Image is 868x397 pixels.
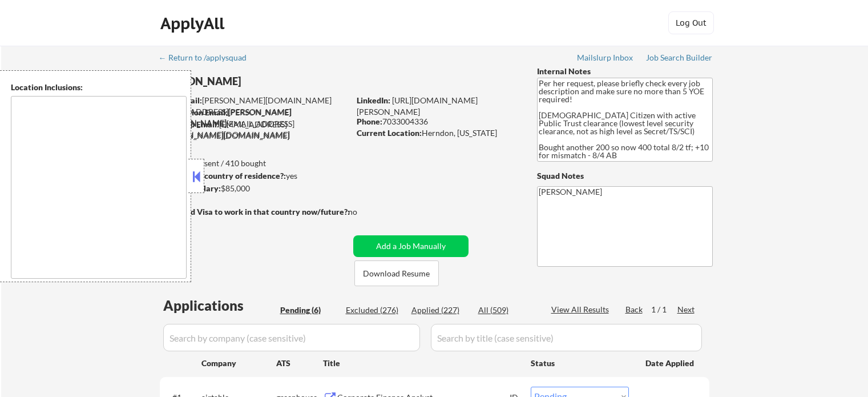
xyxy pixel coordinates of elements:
[357,95,478,117] a: [URL][DOMAIN_NAME][PERSON_NAME]
[159,170,346,182] div: yes
[537,66,713,77] div: Internal Notes
[276,358,323,369] div: ATS
[411,304,469,316] div: Applied (227)
[357,95,390,105] strong: LinkedIn:
[646,53,713,65] a: Job Search Builder
[160,119,349,141] div: [EMAIL_ADDRESS][PERSON_NAME][DOMAIN_NAME]
[354,260,439,286] button: Download Resume
[163,299,276,312] div: Applications
[537,170,713,182] div: Squad Notes
[160,207,350,216] strong: Will need Visa to work in that country now/future?:
[478,304,535,316] div: All (509)
[160,107,349,141] div: [PERSON_NAME][DOMAIN_NAME][EMAIL_ADDRESS][PERSON_NAME][DOMAIN_NAME]
[651,304,677,315] div: 1 / 1
[323,358,520,369] div: Title
[531,352,629,373] div: Status
[159,183,349,194] div: $85,000
[159,53,257,65] a: ← Return to /applysquad
[577,54,634,62] div: Mailslurp Inbox
[159,54,257,62] div: ← Return to /applysquad
[357,128,422,138] strong: Current Location:
[160,95,349,129] div: [PERSON_NAME][DOMAIN_NAME][EMAIL_ADDRESS][PERSON_NAME][DOMAIN_NAME]
[431,324,702,351] input: Search by title (case sensitive)
[160,14,228,33] div: ApplyAll
[163,324,420,351] input: Search by company (case sensitive)
[645,358,696,369] div: Date Applied
[11,82,187,93] div: Location Inclusions:
[357,116,518,127] div: 7033004336
[346,304,403,316] div: Excluded (276)
[668,11,714,34] button: Log Out
[357,127,518,139] div: Herndon, [US_STATE]
[625,304,644,315] div: Back
[646,54,713,62] div: Job Search Builder
[280,304,337,316] div: Pending (6)
[577,53,634,65] a: Mailslurp Inbox
[201,358,276,369] div: Company
[160,74,394,89] div: [PERSON_NAME]
[677,304,696,315] div: Next
[159,158,349,169] div: 227 sent / 410 bought
[357,117,382,126] strong: Phone:
[159,171,286,181] strong: Can work in country of residence?:
[551,304,612,315] div: View All Results
[348,206,381,218] div: no
[353,235,469,257] button: Add a Job Manually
